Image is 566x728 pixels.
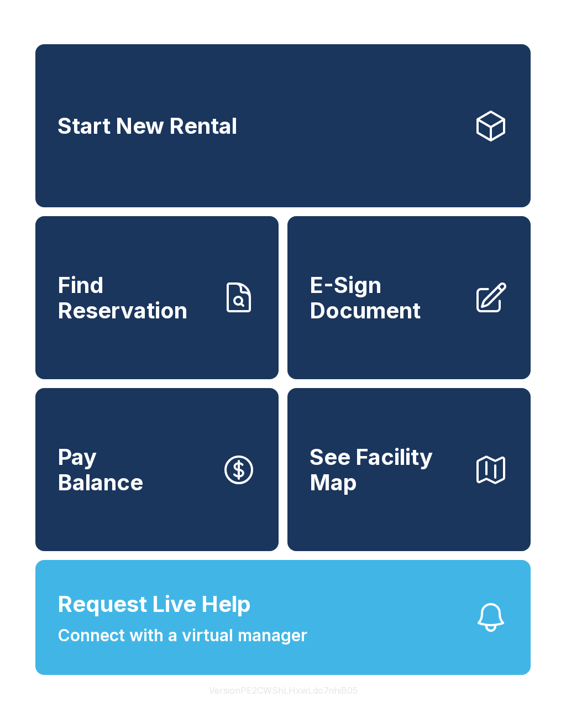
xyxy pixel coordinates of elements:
[57,273,212,323] span: Find Reservation
[35,216,279,379] a: Find Reservation
[310,273,464,323] span: E-Sign Document
[35,388,279,551] a: PayBalance
[57,444,143,495] span: Pay Balance
[35,44,531,207] a: Start New Rental
[57,588,251,621] span: Request Live Help
[57,623,307,648] span: Connect with a virtual manager
[200,675,366,706] button: VersionPE2CWShLHxwLdo7nhiB05
[310,444,464,495] span: See Facility Map
[287,388,531,551] button: See Facility Map
[35,560,531,675] button: Request Live HelpConnect with a virtual manager
[287,216,531,379] a: E-Sign Document
[57,113,237,139] span: Start New Rental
